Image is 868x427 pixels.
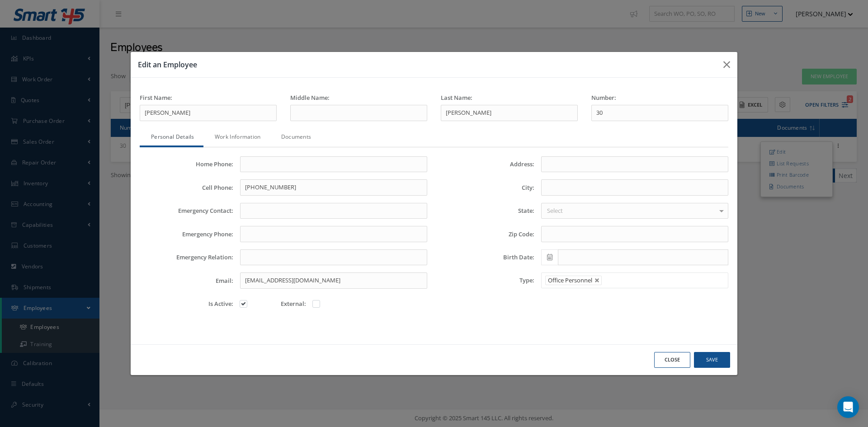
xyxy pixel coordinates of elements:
div: Enable or disable employee [239,296,270,310]
label: Cell Phone: [133,184,233,191]
label: Is Active: [133,300,233,307]
button: Save [694,352,730,368]
label: External: [270,300,306,307]
label: State: [434,207,534,214]
label: Address: [434,161,534,168]
label: Last Name: [441,94,472,101]
button: Close [654,352,690,368]
span: Select [545,206,563,216]
label: Emergency Phone: [133,231,233,238]
label: Email: [133,277,233,284]
label: Emergency Relation: [133,254,233,261]
label: Number: [591,94,616,101]
div: Enable or disable employee as External [312,296,406,310]
a: Personal Details [140,128,203,147]
label: City: [434,184,534,191]
label: Home Phone: [133,161,233,168]
a: Documents [270,128,321,147]
label: Zip Code: [434,231,534,238]
span: Office Personnel [548,276,592,284]
label: Birth Date: [434,254,534,261]
label: Type: [434,277,534,284]
label: Middle Name: [290,94,330,101]
h3: Edit an Employee [138,59,716,70]
a: Work Information [203,128,270,147]
label: Emergency Contact: [133,207,233,214]
div: Open Intercom Messenger [837,396,859,418]
label: First Name: [140,94,172,101]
